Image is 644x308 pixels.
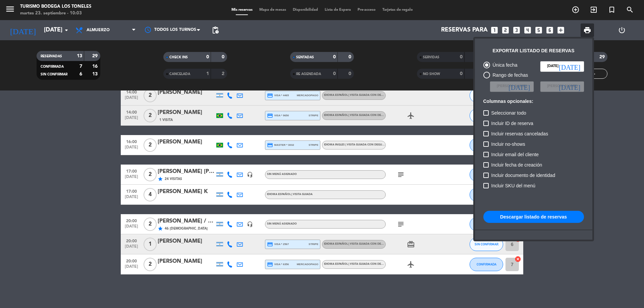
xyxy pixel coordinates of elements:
[491,161,542,169] span: Incluir fecha de creación
[491,130,548,138] span: Incluir reservas canceladas
[497,83,527,89] span: [PERSON_NAME]
[483,99,584,104] h6: Columnas opcionales:
[491,171,555,179] span: Incluir documento de identidad
[491,150,539,159] span: Incluir email del cliente
[491,119,533,127] span: Incluir ID de reserva
[583,26,591,34] span: print
[491,140,525,148] span: Incluir no-shows
[559,63,580,70] i: [DATE]
[508,83,530,90] i: [DATE]
[547,83,577,89] span: [PERSON_NAME]
[483,211,584,223] button: Descargar listado de reservas
[490,71,528,79] div: Rango de fechas
[491,109,526,117] span: Seleccionar todo
[491,182,536,190] span: Incluir SKU del menú
[559,83,580,90] i: [DATE]
[490,61,518,69] div: Única fecha
[493,47,575,55] div: Exportar listado de reservas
